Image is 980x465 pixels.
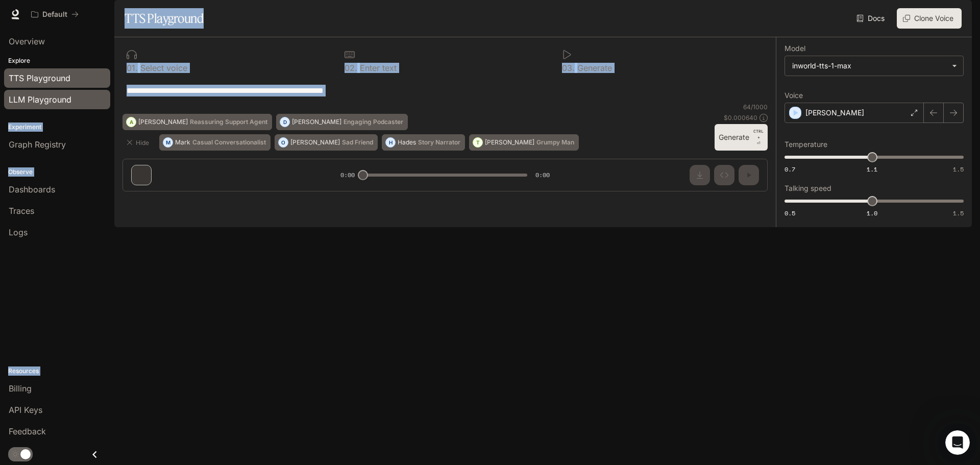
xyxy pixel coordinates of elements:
[275,134,378,151] button: O[PERSON_NAME]Sad Friend
[715,124,768,151] button: GenerateCTRL +⏎
[138,64,187,72] p: Select voice
[163,134,173,151] div: M
[785,185,831,192] p: Talking speed
[122,114,272,130] button: A[PERSON_NAME]Reassuring Support Agent
[122,134,155,151] button: Hide
[724,113,757,122] p: $ 0.000640
[418,139,460,145] p: Story Narrator
[190,119,267,125] p: Reassuring Support Agent
[785,209,795,217] span: 0.5
[753,128,764,146] p: ⏎
[897,8,962,29] button: Clone Voice
[398,139,416,145] p: Hades
[159,134,271,151] button: MMarkCasual Conversationalist
[342,139,373,145] p: Sad Friend
[562,64,575,72] p: 0 3 .
[867,209,877,217] span: 1.0
[290,139,340,145] p: [PERSON_NAME]
[175,139,190,145] p: Mark
[279,134,288,151] div: O
[127,114,136,130] div: A
[382,134,465,151] button: HHadesStory Narrator
[854,8,889,29] a: Docs
[344,119,403,125] p: Engaging Podcaster
[485,139,534,145] p: [PERSON_NAME]
[357,64,397,72] p: Enter text
[473,134,482,151] div: T
[743,103,768,111] p: 64 / 1000
[953,209,964,217] span: 1.5
[127,64,138,72] p: 0 1 .
[785,141,827,148] p: Temperature
[280,114,289,130] div: D
[138,119,188,125] p: [PERSON_NAME]
[785,92,803,99] p: Voice
[805,108,864,118] p: [PERSON_NAME]
[125,8,204,29] h1: TTS Playground
[945,430,970,455] iframe: Intercom live chat
[386,134,395,151] div: H
[753,128,764,140] p: CTRL +
[42,10,67,19] p: Default
[867,165,877,174] span: 1.1
[192,139,266,145] p: Casual Conversationalist
[276,114,408,130] button: D[PERSON_NAME]Engaging Podcaster
[27,4,83,25] button: All workspaces
[575,64,612,72] p: Generate
[785,56,963,76] div: inworld-tts-1-max
[785,165,795,174] span: 0.7
[536,139,574,145] p: Grumpy Man
[785,45,805,52] p: Model
[469,134,579,151] button: T[PERSON_NAME]Grumpy Man
[345,64,357,72] p: 0 2 .
[792,61,947,71] div: inworld-tts-1-max
[953,165,964,174] span: 1.5
[292,119,341,125] p: [PERSON_NAME]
